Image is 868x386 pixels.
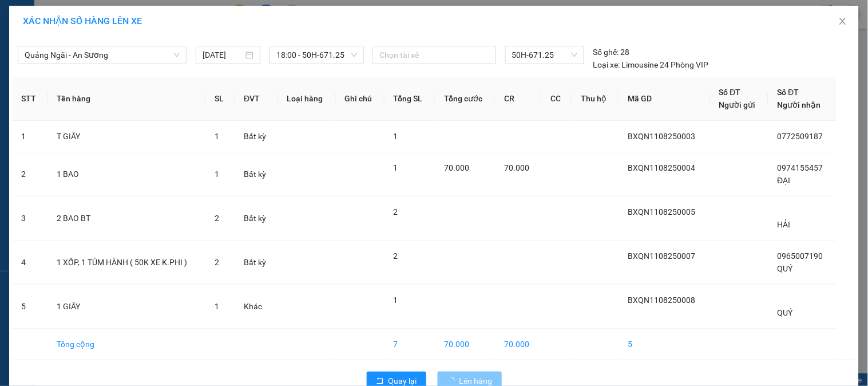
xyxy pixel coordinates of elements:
[495,77,541,121] th: CR
[619,329,710,360] td: 5
[778,251,823,261] span: 0965007190
[628,207,695,216] span: BXQN1108250005
[47,241,205,285] td: 1 XỐP, 1 TÚM HÀNH ( 50K XE K.PHI )
[394,251,398,261] span: 2
[47,77,205,121] th: Tên hàng
[336,77,385,121] th: Ghi chú
[827,6,859,38] button: Close
[394,207,398,216] span: 2
[47,285,205,329] td: 1 GIẤY
[23,15,142,26] span: XÁC NHẬN SỐ HÀNG LÊN XE
[47,196,205,241] td: 2 BAO BT
[12,152,47,196] td: 2
[593,46,630,58] div: 28
[778,88,799,97] span: Số ĐT
[628,163,695,172] span: BXQN1108250004
[385,77,435,121] th: Tổng SL
[215,258,219,267] span: 2
[12,241,47,285] td: 4
[719,100,756,109] span: Người gửi
[435,329,495,360] td: 70.000
[628,251,695,261] span: BXQN1108250007
[235,196,278,241] td: Bất kỳ
[47,329,205,360] td: Tổng cộng
[215,302,219,311] span: 1
[235,77,278,121] th: ĐVT
[447,377,459,385] span: loading
[215,214,219,223] span: 2
[719,88,741,97] span: Số ĐT
[235,152,278,196] td: Bất kỳ
[593,58,709,71] div: Limousine 24 Phòng VIP
[235,241,278,285] td: Bất kỳ
[235,121,278,152] td: Bất kỳ
[215,170,219,179] span: 1
[593,46,619,58] span: Số ghế:
[203,49,243,61] input: 11/08/2025
[778,264,793,273] span: QUÝ
[12,285,47,329] td: 5
[541,77,572,121] th: CC
[838,17,847,26] span: close
[628,296,695,305] span: BXQN1108250008
[778,100,821,109] span: Người nhận
[778,220,791,229] span: HẢI
[778,132,823,141] span: 0772509187
[205,77,235,121] th: SL
[25,46,180,64] span: Quảng Ngãi - An Sương
[12,121,47,152] td: 1
[619,77,710,121] th: Mã GD
[394,132,398,141] span: 1
[276,46,357,64] span: 18:00 - 50H-671.25
[385,329,435,360] td: 7
[12,196,47,241] td: 3
[444,163,469,172] span: 70.000
[628,132,695,141] span: BXQN1108250003
[495,329,541,360] td: 70.000
[215,132,219,141] span: 1
[278,77,336,121] th: Loại hàng
[778,308,793,317] span: QUÝ
[512,46,577,64] span: 50H-671.25
[47,121,205,152] td: T GIẤY
[394,296,398,305] span: 1
[12,77,47,121] th: STT
[394,163,398,172] span: 1
[376,377,384,386] span: rollback
[47,152,205,196] td: 1 BAO
[504,163,529,172] span: 70.000
[778,163,823,172] span: 0974155457
[593,58,620,71] span: Loại xe:
[572,77,619,121] th: Thu hộ
[435,77,495,121] th: Tổng cước
[778,176,791,185] span: ĐẠI
[235,285,278,329] td: Khác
